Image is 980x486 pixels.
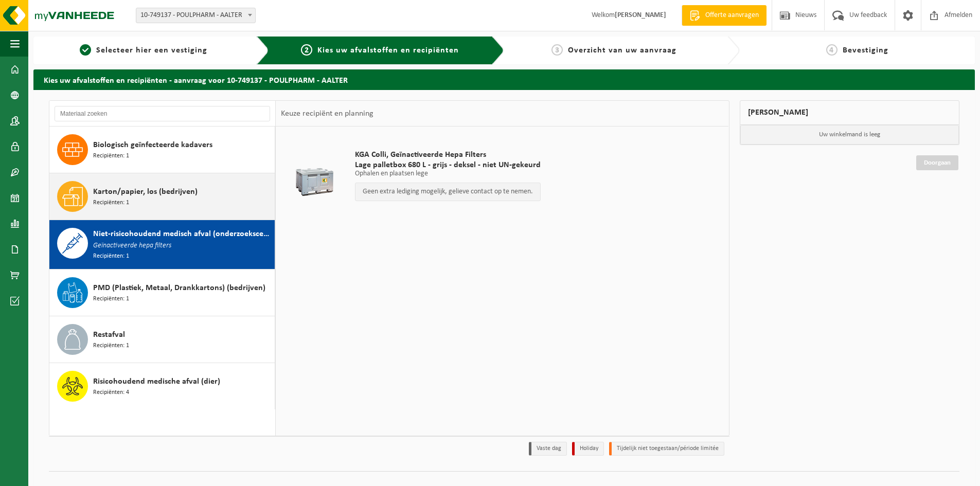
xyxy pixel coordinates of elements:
span: KGA Colli, Geïnactiveerde Hepa Filters [355,150,541,160]
span: Recipiënten: 4 [93,388,129,398]
span: Geïnactiveerde hepa filters [93,240,171,251]
span: Overzicht van uw aanvraag [568,46,676,55]
button: Restafval Recipiënten: 1 [49,316,275,363]
li: Vaste dag [529,442,567,456]
button: Niet-risicohoudend medisch afval (onderzoekscentra) Geïnactiveerde hepa filters Recipiënten: 1 [49,220,275,269]
div: Keuze recipiënt en planning [276,101,379,127]
button: Risicohoudend medische afval (dier) Recipiënten: 4 [49,363,275,409]
span: 3 [551,44,563,56]
li: Tijdelijk niet toegestaan/période limitée [609,442,724,456]
span: Risicohoudend medische afval (dier) [93,375,220,388]
button: Biologisch geïnfecteerde kadavers Recipiënten: 1 [49,127,275,173]
span: Lage palletbox 680 L - grijs - deksel - niet UN-gekeurd [355,160,541,170]
h2: Kies uw afvalstoffen en recipiënten - aanvraag voor 10-749137 - POULPHARM - AALTER [33,69,975,89]
span: Recipiënten: 1 [93,151,129,161]
div: [PERSON_NAME] [740,100,960,125]
span: Niet-risicohoudend medisch afval (onderzoekscentra) [93,228,272,240]
span: Kies uw afvalstoffen en recipiënten [317,46,459,55]
span: Offerte aanvragen [703,10,761,21]
button: Karton/papier, los (bedrijven) Recipiënten: 1 [49,173,275,220]
span: Biologisch geïnfecteerde kadavers [93,139,212,151]
a: Doorgaan [916,155,958,170]
span: Recipiënten: 1 [93,198,129,208]
span: 4 [826,44,838,56]
p: Uw winkelmand is leeg [740,125,959,145]
a: 1Selecteer hier een vestiging [39,44,248,57]
strong: [PERSON_NAME] [615,11,666,19]
span: Recipiënten: 1 [93,251,129,261]
span: 10-749137 - POULPHARM - AALTER [136,8,256,23]
span: Karton/papier, los (bedrijven) [93,186,198,198]
a: Offerte aanvragen [682,5,767,26]
span: Recipiënten: 1 [93,341,129,351]
span: Bevestiging [843,46,888,55]
input: Materiaal zoeken [55,106,270,121]
span: 2 [301,44,312,56]
span: Restafval [93,329,125,341]
span: Selecteer hier een vestiging [96,46,207,55]
li: Holiday [572,442,604,456]
span: PMD (Plastiek, Metaal, Drankkartons) (bedrijven) [93,282,265,294]
span: 1 [80,44,91,56]
p: Geen extra lediging mogelijk, gelieve contact op te nemen. [361,188,535,195]
span: Recipiënten: 1 [93,294,129,304]
span: 10-749137 - POULPHARM - AALTER [136,8,255,23]
button: PMD (Plastiek, Metaal, Drankkartons) (bedrijven) Recipiënten: 1 [49,269,275,316]
p: Ophalen en plaatsen lege [355,170,541,177]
